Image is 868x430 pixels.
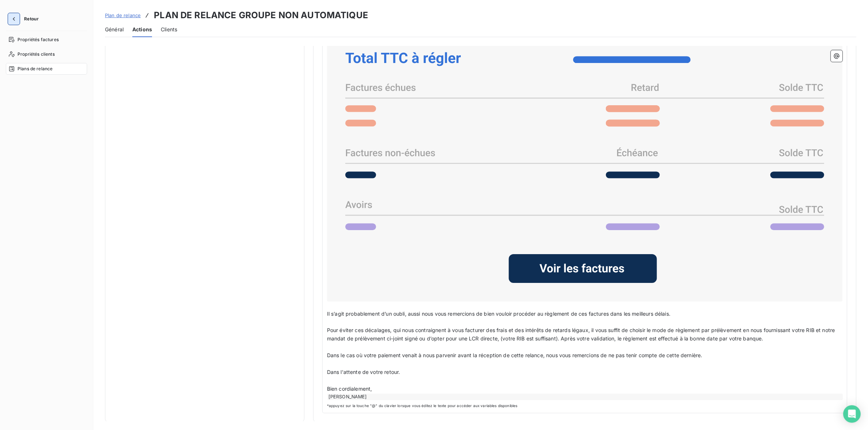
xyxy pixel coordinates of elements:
[105,26,124,33] span: Général
[6,34,87,46] a: Propriétés factures
[17,66,52,72] span: Plans de relance
[327,311,670,317] span: Il s’agit probablement d’un oubli, aussi nous vous remercions de bien vouloir procéder au règleme...
[6,13,44,25] button: Retour
[327,386,372,392] span: Bien cordialement,
[17,36,59,43] span: Propriétés factures
[843,405,861,423] div: Open Intercom Messenger
[6,48,87,60] a: Propriétés clients
[6,63,87,75] a: Plans de relance
[105,12,141,18] span: Plan de relance
[327,352,702,358] span: Dans le cas où votre paiement venait à nous parvenir avant la réception de cette relance, nous vo...
[327,327,837,342] span: Pour éviter ces décalages, qui nous contraignent à vous facturer des frais et des intérêts de ret...
[327,403,842,409] span: *appuyez sur la touche "@" du clavier lorsque vous éditez le texte pour accéder aux variables dis...
[24,17,39,21] span: Retour
[132,26,152,33] span: Actions
[154,9,368,22] h3: PLAN DE RELANCE GROUPE NON AUTOMATIQUE
[17,51,55,58] span: Propriétés clients
[327,369,400,375] span: Dans l'attente de votre retour.
[105,12,141,19] a: Plan de relance
[161,26,177,33] span: Clients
